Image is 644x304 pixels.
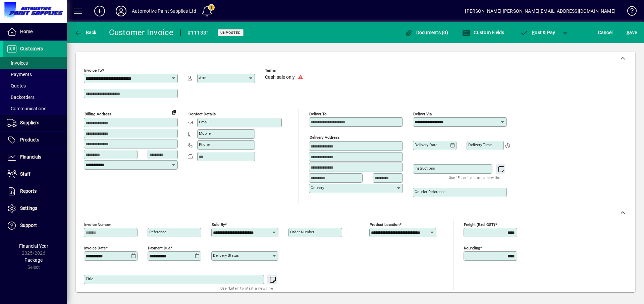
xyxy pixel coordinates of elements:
[86,277,93,281] mat-label: Title
[625,26,639,39] button: Save
[7,72,32,77] span: Payments
[370,222,399,227] mat-label: Product location
[149,230,166,234] mat-label: Reference
[3,103,67,114] a: Communications
[20,154,41,160] span: Financials
[290,230,314,234] mat-label: Order number
[109,27,174,38] div: Customer Invoice
[3,69,67,80] a: Payments
[403,26,450,39] button: Documents (0)
[3,57,67,69] a: Invoices
[627,30,629,35] span: S
[20,171,31,177] span: Staff
[199,120,209,124] mat-label: Email
[3,92,67,103] a: Backorders
[596,26,614,39] button: Cancel
[84,222,111,227] mat-label: Invoice number
[20,46,43,51] span: Customers
[3,149,67,166] a: Financials
[405,30,448,35] span: Documents (0)
[265,75,295,80] span: Cash sale only
[20,223,37,228] span: Support
[3,115,67,131] a: Suppliers
[19,243,48,249] span: Financial Year
[212,222,225,227] mat-label: Sold by
[20,29,33,34] span: Home
[3,80,67,92] a: Quotes
[220,284,273,292] mat-hint: Use 'Enter' to start a new line
[20,120,39,125] span: Suppliers
[110,5,132,17] button: Profile
[84,246,106,250] mat-label: Invoice date
[20,188,37,194] span: Reports
[265,68,305,73] span: Terms
[311,185,324,190] mat-label: Country
[67,26,104,39] app-page-header-button: Back
[3,217,67,234] a: Support
[462,30,504,35] span: Custom Fields
[199,131,211,136] mat-label: Mobile
[20,137,39,142] span: Products
[89,5,110,17] button: Add
[132,6,196,16] div: Automotive Paint Supplies Ltd
[468,142,492,147] mat-label: Delivery time
[464,222,495,227] mat-label: Freight (excl GST)
[413,112,432,116] mat-label: Deliver via
[464,246,480,250] mat-label: Rounding
[74,30,97,35] span: Back
[7,95,35,100] span: Backorders
[3,200,67,217] a: Settings
[84,68,102,73] mat-label: Invoice To
[213,253,239,258] mat-label: Delivery status
[532,30,535,35] span: P
[415,142,437,147] mat-label: Delivery date
[622,1,636,23] a: Knowledge Base
[148,246,170,250] mat-label: Payment due
[3,132,67,148] a: Products
[7,106,46,111] span: Communications
[3,183,67,200] a: Reports
[520,30,555,35] span: ost & Pay
[415,189,445,194] mat-label: Courier Reference
[24,257,43,263] span: Package
[461,26,506,39] button: Custom Fields
[465,6,615,16] div: [PERSON_NAME] [PERSON_NAME][EMAIL_ADDRESS][DOMAIN_NAME]
[199,75,206,80] mat-label: Attn
[187,27,210,38] div: #111331
[3,166,67,183] a: Staff
[220,31,241,35] span: Unposted
[199,142,210,147] mat-label: Phone
[598,27,613,38] span: Cancel
[449,174,501,181] mat-hint: Use 'Enter' to start a new line
[72,26,98,39] button: Back
[20,205,37,211] span: Settings
[415,166,435,171] mat-label: Instructions
[627,27,637,38] span: ave
[3,23,67,40] a: Home
[7,60,28,66] span: Invoices
[309,112,327,116] mat-label: Deliver To
[7,83,26,88] span: Quotes
[169,107,179,117] button: Copy to Delivery address
[517,26,559,39] button: Post & Pay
